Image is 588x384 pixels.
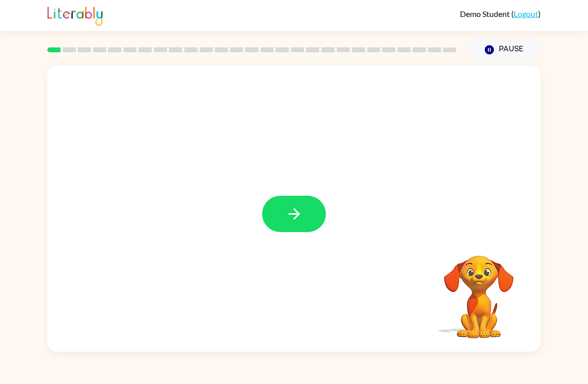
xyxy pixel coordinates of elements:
span: Demo Student [460,9,511,18]
img: Literably [47,4,103,26]
button: Pause [468,38,541,61]
video: Your browser must support playing .mp4 files to use Literably. Please try using another browser. [429,240,529,340]
a: Logout [514,9,538,18]
div: ( ) [460,9,541,18]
